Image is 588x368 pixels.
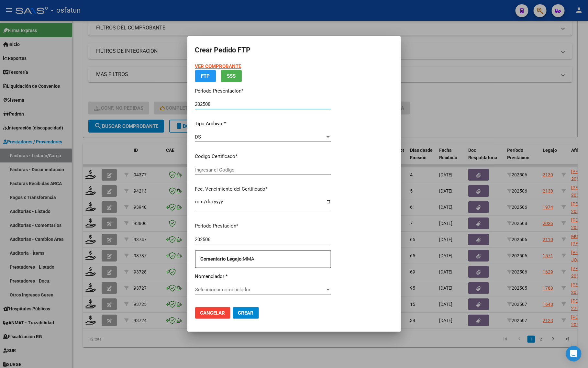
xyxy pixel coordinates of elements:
[233,307,259,319] button: Crear
[566,346,582,362] div: Open Intercom Messenger
[195,70,216,82] button: FTP
[195,273,331,280] p: Nomenclador *
[221,70,242,82] button: SSS
[201,255,331,263] p: MMA
[195,120,331,128] p: Tipo Archivo *
[200,310,225,316] span: Cancelar
[238,310,254,316] span: Crear
[195,153,331,160] p: Codigo Certificado
[201,73,210,79] span: FTP
[195,87,331,95] p: Periodo Presentacion
[195,134,201,140] span: DS
[195,287,325,293] span: Seleccionar nomenclador
[195,222,331,230] p: Periodo Prestacion
[195,307,230,319] button: Cancelar
[227,73,236,79] span: SSS
[195,63,241,69] a: VER COMPROBANTE
[195,44,393,56] h2: Crear Pedido FTP
[195,185,331,193] p: Fec. Vencimiento del Certificado
[201,256,243,262] strong: Comentario Legajo:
